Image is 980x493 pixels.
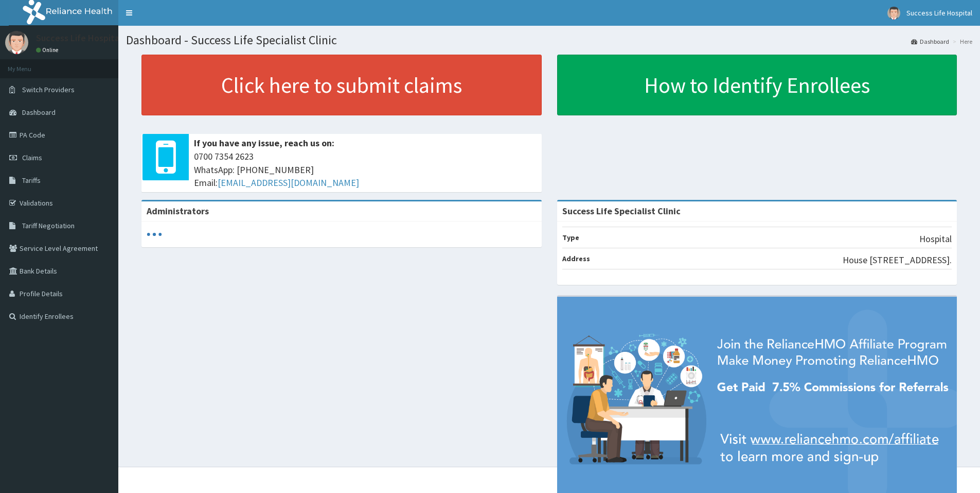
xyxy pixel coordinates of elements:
a: Dashboard [911,37,949,46]
a: Online [36,46,61,54]
span: 0700 7354 2623 WhatsApp: [PHONE_NUMBER] Email: [194,150,537,190]
b: Type [562,233,579,242]
p: Hospital [919,232,952,246]
b: If you have any issue, reach us on: [194,137,334,149]
b: Administrators [147,205,209,217]
span: Claims [22,153,42,162]
img: User Image [887,7,900,20]
li: Here [950,37,972,46]
strong: Success Life Specialist Clinic [562,205,681,217]
a: Click here to submit claims [141,55,542,115]
span: Dashboard [22,108,56,117]
p: Success Life Hospital [36,33,122,43]
p: House [STREET_ADDRESS]. [843,253,952,267]
img: User Image [5,31,28,54]
b: Address [562,254,590,263]
span: Tariff Negotiation [22,221,75,230]
span: Success Life Hospital [906,8,972,18]
h1: Dashboard - Success Life Specialist Clinic [126,33,972,47]
span: Switch Providers [22,85,75,94]
svg: audio-loading [147,227,162,242]
span: Tariffs [22,176,41,185]
a: [EMAIL_ADDRESS][DOMAIN_NAME] [218,177,359,189]
a: How to Identify Enrollees [557,55,957,115]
